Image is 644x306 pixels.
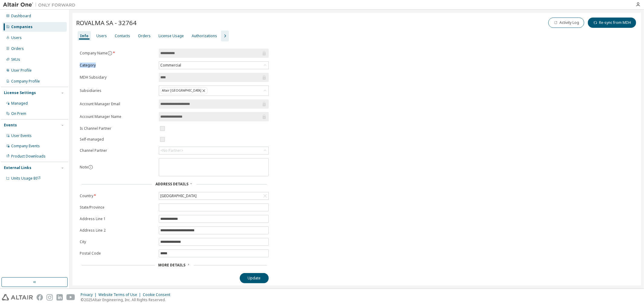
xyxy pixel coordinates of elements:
[11,14,31,18] div: Dashboard
[80,88,155,93] label: Subsidiaries
[11,101,28,106] div: Managed
[81,297,174,302] p: © 2025 Altair Engineering, Inc. All Rights Reserved.
[11,176,41,181] span: Units Usage BI
[80,137,155,142] label: Self-managed
[159,62,182,69] div: Commercial
[155,181,188,187] span: Address Details
[160,87,208,94] div: Altair [GEOGRAPHIC_DATA]
[159,262,186,268] span: More Details
[11,144,40,148] div: Company Events
[115,34,130,38] div: Contacts
[80,251,155,256] label: Postal Code
[80,216,155,221] label: Address Line 1
[80,51,155,56] label: Company Name
[46,294,53,301] img: instagram.svg
[11,35,22,40] div: Users
[4,165,31,170] div: External Links
[159,193,197,199] div: [GEOGRAPHIC_DATA]
[76,18,136,27] span: ROVALMA SA - 32764
[548,18,584,28] button: Activity Log
[11,133,32,138] div: User Events
[11,79,40,84] div: Company Profile
[66,294,75,301] img: youtube.svg
[240,273,269,283] button: Update
[81,292,98,297] div: Privacy
[159,192,268,200] div: [GEOGRAPHIC_DATA]
[2,294,33,301] img: altair_logo.svg
[88,165,93,170] button: information
[11,57,20,62] div: SKUs
[588,18,636,28] button: Re-sync from MDH
[11,68,32,73] div: User Profile
[80,228,155,233] label: Address Line 2
[80,102,155,106] label: Account Manager Email
[80,148,155,153] label: Channel Partner
[159,34,184,38] div: License Usage
[80,164,88,170] label: Note
[11,24,33,29] div: Companies
[143,292,174,297] div: Cookie Consent
[80,194,155,198] label: Country
[80,114,155,119] label: Account Manager Name
[159,147,268,154] div: <No Partner>
[192,34,217,38] div: Authorizations
[11,111,26,116] div: On Prem
[96,34,107,38] div: Users
[80,239,155,244] label: City
[160,148,183,153] div: <No Partner>
[4,123,17,128] div: Events
[138,34,151,38] div: Orders
[37,294,43,301] img: facebook.svg
[11,154,46,159] div: Product Downloads
[80,34,88,38] div: Info
[159,62,268,69] div: Commercial
[80,126,155,131] label: Is Channel Partner
[107,51,112,56] button: information
[4,90,36,95] div: License Settings
[159,86,268,96] div: Altair [GEOGRAPHIC_DATA]
[11,46,24,51] div: Orders
[80,75,155,80] label: MDH Subsidary
[98,292,143,297] div: Website Terms of Use
[80,63,155,68] label: Category
[80,205,155,210] label: State/Province
[3,2,78,8] img: Altair One
[56,294,63,301] img: linkedin.svg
